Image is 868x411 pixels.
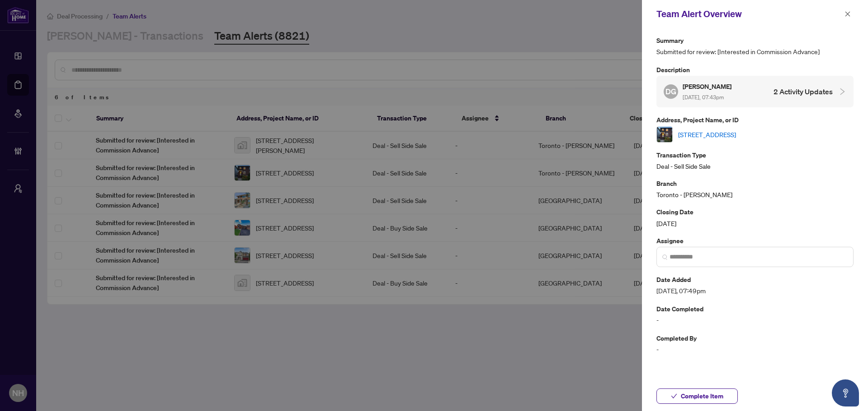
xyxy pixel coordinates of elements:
[683,94,724,101] span: [DATE], 07:43pm
[681,389,723,403] span: Complete Item
[656,76,854,107] div: DG[PERSON_NAME] [DATE], 07:43pm2 Activity Updates
[774,86,833,97] h4: 2 Activity Updates
[665,86,676,97] span: DG
[656,115,854,125] p: Address, Project Name, or ID
[678,129,736,139] a: [STREET_ADDRESS]
[657,127,672,142] img: thumbnail-img
[656,46,854,57] span: Submitted for review: [Interested in Commission Advance]
[656,65,854,75] p: Description
[656,150,854,171] div: Deal - Sell Side Sale
[832,379,859,406] button: Open asap
[656,207,854,217] p: Closing Date
[656,333,854,343] p: Completed By
[662,254,668,260] img: search_icon
[671,393,677,399] span: check
[656,274,854,285] p: Date Added
[683,81,733,92] h5: [PERSON_NAME]
[656,304,854,314] p: Date Completed
[656,286,854,296] span: [DATE], 07:49pm
[656,178,854,189] p: Branch
[844,11,851,17] span: close
[656,388,738,404] button: Complete Item
[656,150,854,160] p: Transaction Type
[656,236,854,246] p: Assignee
[656,178,854,199] div: Toronto - [PERSON_NAME]
[656,35,854,46] p: Summary
[838,88,846,96] span: collapsed
[656,315,854,325] span: -
[656,344,854,355] span: -
[656,207,854,228] div: [DATE]
[656,7,842,21] div: Team Alert Overview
